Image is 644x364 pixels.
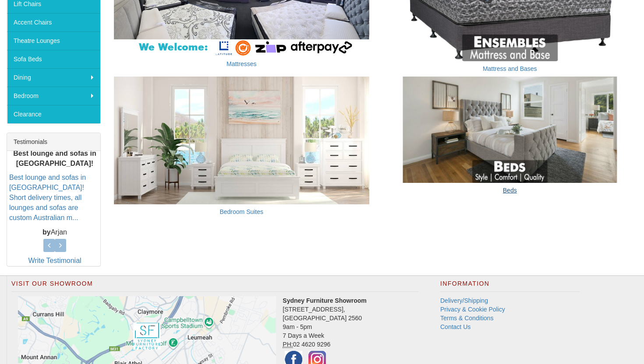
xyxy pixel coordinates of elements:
a: Write Testimonial [28,257,81,264]
a: Contact Us [440,323,471,330]
a: Privacy & Cookie Policy [440,306,505,313]
p: Arjan [9,227,100,237]
a: Bedroom [7,87,100,105]
strong: Sydney Furniture Showroom [283,297,366,304]
a: Accent Chairs [7,13,100,31]
a: Dining [7,68,100,87]
a: Bedroom Suites [219,208,263,215]
b: Best lounge and sofas in [GEOGRAPHIC_DATA]! [13,149,96,167]
a: Delivery/Shipping [440,297,488,304]
b: by [42,228,51,235]
a: Beds [503,187,517,194]
div: Testimonials [7,133,100,151]
a: Mattress and Bases [483,65,537,72]
a: Best lounge and sofas in [GEOGRAPHIC_DATA]! Short delivery times, all lounges and sofas are custo... [9,174,86,221]
h2: Information [440,280,580,292]
abbr: Phone [283,341,293,348]
img: Bedroom Suites [114,77,369,204]
a: Sofa Beds [7,50,100,68]
a: Terms & Conditions [440,315,493,322]
h2: Visit Our Showroom [11,280,418,292]
a: Mattresses [226,60,256,67]
a: Theatre Lounges [7,31,100,50]
a: Clearance [7,105,100,123]
img: Beds [382,77,638,183]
